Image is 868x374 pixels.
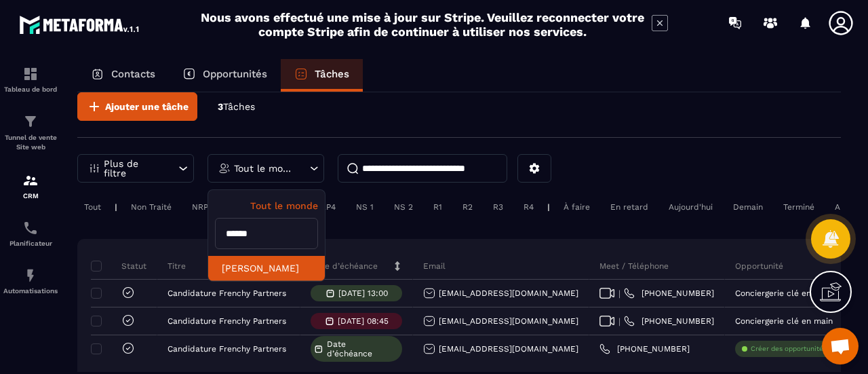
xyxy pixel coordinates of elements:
[3,192,58,200] p: CRM
[115,202,117,212] p: |
[604,199,655,215] div: En retard
[456,199,479,215] div: R2
[427,199,449,215] div: R1
[22,66,39,82] img: formation
[77,199,108,215] div: Tout
[486,199,510,215] div: R3
[735,288,833,298] p: Conciergerie clé en main
[423,261,446,272] p: Email
[327,339,399,358] span: Date d’échéance
[94,261,146,272] p: Statut
[311,261,378,272] p: Date d’échéance
[618,288,620,299] span: |
[167,344,286,354] p: Candidature Frenchy Partners
[77,92,197,121] button: Ajouter une tâche
[599,343,690,354] a: [PHONE_NUMBER]
[111,68,155,80] p: Contacts
[3,162,58,210] a: formationformationCRM
[3,56,58,103] a: formationformationTableau de bord
[104,159,163,178] p: Plus de filtre
[77,59,169,92] a: Contacts
[167,316,286,326] p: Candidature Frenchy Partners
[281,59,363,92] a: Tâches
[3,133,58,152] p: Tunnel de vente Site web
[624,288,714,299] a: [PHONE_NUMBER]
[3,240,58,247] p: Planificateur
[215,200,318,211] p: Tout le monde
[22,113,39,130] img: formation
[751,344,827,354] p: Créer des opportunités
[662,199,719,215] div: Aujourd'hui
[22,172,39,189] img: formation
[22,267,39,284] img: automations
[547,202,550,212] p: |
[726,199,770,215] div: Demain
[624,316,714,326] a: [PHONE_NUMBER]
[208,256,325,281] li: [PERSON_NAME]
[22,220,39,236] img: scheduler
[3,287,58,295] p: Automatisations
[223,101,255,112] span: Tâches
[557,199,597,215] div: À faire
[735,261,783,272] p: Opportunité
[349,199,380,215] div: NS 1
[3,257,58,305] a: automationsautomationsAutomatisations
[105,100,189,113] span: Ajouter une tâche
[124,199,178,215] div: Non Traité
[185,199,218,215] div: NRP1
[315,68,349,80] p: Tâches
[3,210,58,257] a: schedulerschedulerPlanificateur
[3,103,58,162] a: formationformationTunnel de vente Site web
[167,288,286,298] p: Candidature Frenchy Partners
[169,59,281,92] a: Opportunités
[3,86,58,93] p: Tableau de bord
[517,199,540,215] div: R4
[218,100,255,113] p: 3
[822,328,859,364] div: Ouvrir le chat
[234,164,294,173] p: Tout le monde
[203,68,267,80] p: Opportunités
[735,316,833,326] p: Conciergerie clé en main
[19,12,141,37] img: logo
[387,199,420,215] div: NS 2
[338,316,389,326] p: [DATE] 08:45
[618,316,620,326] span: |
[338,288,388,298] p: [DATE] 13:00
[167,261,186,272] p: Titre
[599,261,669,272] p: Meet / Téléphone
[200,10,645,39] h2: Nous avons effectué une mise à jour sur Stripe. Veuillez reconnecter votre compte Stripe afin de ...
[776,199,821,215] div: Terminé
